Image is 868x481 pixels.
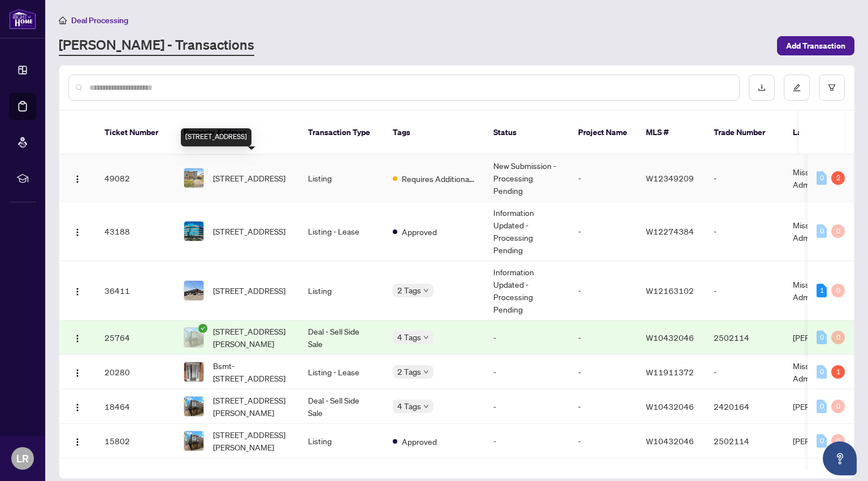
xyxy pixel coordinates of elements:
[299,261,384,320] td: Listing
[184,168,203,188] img: thumbnail-img
[749,75,775,101] button: download
[817,400,827,413] div: 0
[705,155,784,202] td: -
[73,175,82,184] img: Logo
[68,328,86,346] button: Logo
[402,435,437,448] span: Approved
[423,288,429,293] span: down
[73,403,82,412] img: Logo
[817,171,827,185] div: 0
[705,111,784,155] th: Trade Number
[817,331,827,344] div: 0
[73,287,82,296] img: Logo
[184,362,203,382] img: thumbnail-img
[96,261,175,320] td: 36411
[96,202,175,261] td: 43188
[213,428,290,453] span: [STREET_ADDRESS][PERSON_NAME]
[198,324,207,333] span: check-circle
[831,331,845,344] div: 0
[777,36,854,55] button: Add Transaction
[299,424,384,458] td: Listing
[423,404,429,409] span: down
[384,111,484,155] th: Tags
[817,284,827,297] div: 1
[705,389,784,424] td: 2420164
[823,441,857,475] button: Open asap
[213,394,290,419] span: [STREET_ADDRESS][PERSON_NAME]
[59,16,67,24] span: home
[423,335,429,340] span: down
[831,171,845,185] div: 2
[484,202,569,261] td: Information Updated - Processing Pending
[793,84,801,92] span: edit
[68,432,86,450] button: Logo
[569,355,637,389] td: -
[68,363,86,381] button: Logo
[402,226,437,238] span: Approved
[646,332,694,343] span: W10432046
[213,225,285,237] span: [STREET_ADDRESS]
[705,320,784,355] td: 2502114
[569,389,637,424] td: -
[68,397,86,415] button: Logo
[705,261,784,320] td: -
[213,325,290,350] span: [STREET_ADDRESS][PERSON_NAME]
[181,128,251,146] div: [STREET_ADDRESS]
[817,224,827,238] div: 0
[184,281,203,300] img: thumbnail-img
[73,437,82,447] img: Logo
[646,173,694,183] span: W12349209
[705,424,784,458] td: 2502114
[484,261,569,320] td: Information Updated - Processing Pending
[16,450,29,466] span: LR
[71,15,128,25] span: Deal Processing
[299,202,384,261] td: Listing - Lease
[637,111,705,155] th: MLS #
[299,320,384,355] td: Deal - Sell Side Sale
[397,400,421,413] span: 4 Tags
[817,365,827,379] div: 0
[213,172,285,184] span: [STREET_ADDRESS]
[96,111,175,155] th: Ticket Number
[96,424,175,458] td: 15802
[484,111,569,155] th: Status
[831,224,845,238] div: 0
[569,111,637,155] th: Project Name
[73,334,82,343] img: Logo
[184,328,203,347] img: thumbnail-img
[397,284,421,297] span: 2 Tags
[397,365,421,378] span: 2 Tags
[299,155,384,202] td: Listing
[96,155,175,202] td: 49082
[484,155,569,202] td: New Submission - Processing Pending
[831,434,845,448] div: 0
[423,369,429,375] span: down
[96,389,175,424] td: 18464
[299,355,384,389] td: Listing - Lease
[646,401,694,411] span: W10432046
[184,431,203,450] img: thumbnail-img
[299,111,384,155] th: Transaction Type
[705,355,784,389] td: -
[68,169,86,187] button: Logo
[184,222,203,241] img: thumbnail-img
[831,284,845,297] div: 0
[484,320,569,355] td: -
[9,8,36,29] img: logo
[484,424,569,458] td: -
[397,331,421,344] span: 4 Tags
[96,320,175,355] td: 25764
[705,202,784,261] td: -
[831,365,845,379] div: 1
[402,172,475,185] span: Requires Additional Docs
[68,222,86,240] button: Logo
[828,84,836,92] span: filter
[817,434,827,448] div: 0
[299,389,384,424] td: Deal - Sell Side Sale
[569,320,637,355] td: -
[213,359,290,384] span: Bsmt-[STREET_ADDRESS]
[68,281,86,300] button: Logo
[784,75,810,101] button: edit
[175,111,299,155] th: Property Address
[73,369,82,378] img: Logo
